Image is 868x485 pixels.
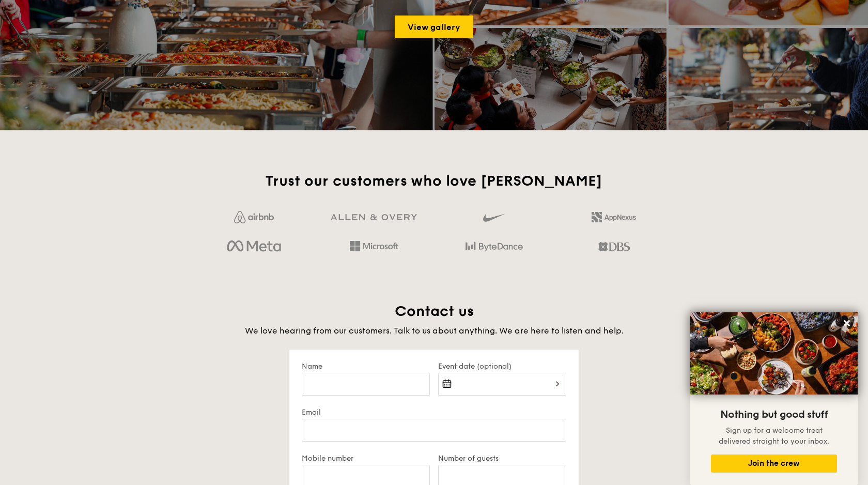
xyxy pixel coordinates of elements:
[720,408,828,421] span: Nothing but good stuff
[227,238,281,255] img: meta.d311700b.png
[395,302,474,320] span: Contact us
[711,454,837,473] button: Join the crew
[302,454,430,463] label: Mobile number
[438,362,566,371] label: Event date (optional)
[302,408,566,417] label: Email
[466,238,523,255] img: bytedance.dc5c0c88.png
[690,312,858,395] img: DSC07876-Edit02-Large.jpeg
[483,209,505,226] img: gdlseuq06himwAAAABJRU5ErkJggg==
[598,238,630,255] img: dbs.a5bdd427.png
[331,214,417,221] img: GRg3jHAAAAABJRU5ErkJggg==
[395,16,473,38] a: View gallery
[438,454,566,463] label: Number of guests
[839,315,855,331] button: Close
[198,172,670,190] h2: Trust our customers who love [PERSON_NAME]
[350,241,398,251] img: Hd4TfVa7bNwuIo1gAAAAASUVORK5CYII=
[234,211,274,223] img: Jf4Dw0UUCKFd4aYAAAAASUVORK5CYII=
[245,326,624,336] span: We love hearing from our customers. Talk to us about anything. We are here to listen and help.
[592,212,636,222] img: 2L6uqdT+6BmeAFDfWP11wfMG223fXktMZIL+i+lTG25h0NjUBKOYhdW2Kn6T+C0Q7bASH2i+1JIsIulPLIv5Ss6l0e291fRVW...
[719,426,829,446] span: Sign up for a welcome treat delivered straight to your inbox.
[302,362,430,371] label: Name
